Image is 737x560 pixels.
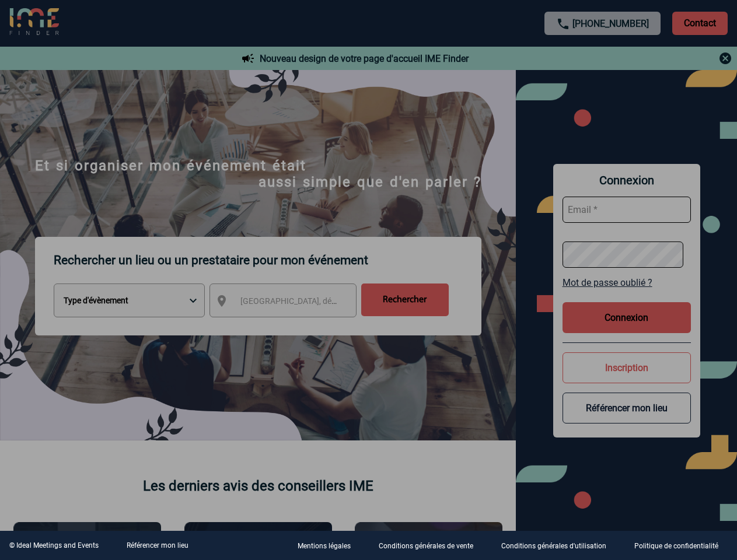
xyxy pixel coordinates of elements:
[501,542,606,551] p: Conditions générales d'utilisation
[288,540,369,551] a: Mentions légales
[625,540,737,551] a: Politique de confidentialité
[298,542,351,551] p: Mentions légales
[369,540,492,551] a: Conditions générales de vente
[379,542,473,551] p: Conditions générales de vente
[492,540,625,551] a: Conditions générales d'utilisation
[9,541,99,549] div: © Ideal Meetings and Events
[634,542,718,551] p: Politique de confidentialité
[127,541,188,549] a: Référencer mon lieu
